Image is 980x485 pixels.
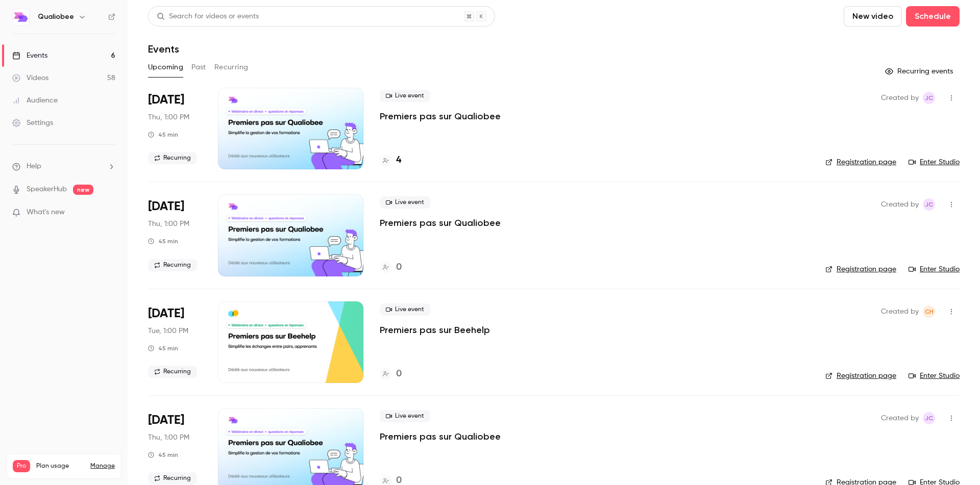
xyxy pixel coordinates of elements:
[925,305,934,318] span: CH
[380,110,501,122] a: Premiers pas sur Qualiobee
[103,208,115,217] iframe: Noticeable Trigger
[148,152,197,164] span: Recurring
[148,92,184,108] span: [DATE]
[148,59,183,75] button: Upcoming
[380,261,402,274] a: 0
[148,112,189,122] span: Thu, 1:00 PM
[909,264,960,274] a: Enter Studio
[157,11,259,22] div: Search for videos or events
[27,161,41,172] span: Help
[13,460,30,472] span: Pro
[906,6,960,27] button: Schedule
[923,198,935,211] span: Julien Chateau
[923,412,935,424] span: Julien Chateau
[38,12,74,22] h6: Qualiobee
[880,63,960,80] button: Recurring events
[148,194,202,276] div: Oct 16 Thu, 1:00 PM (Europe/Paris)
[27,184,67,195] a: SpeakerHub
[148,366,197,378] span: Recurring
[148,326,188,336] span: Tue, 1:00 PM
[380,217,501,229] a: Premiers pas sur Qualiobee
[881,198,919,211] span: Created by
[148,301,202,383] div: Oct 21 Tue, 1:00 PM (Europe/Paris)
[923,305,935,318] span: Charles HUET
[380,430,501,443] a: Premiers pas sur Qualiobee
[380,196,430,209] span: Live event
[148,412,184,428] span: [DATE]
[881,92,919,104] span: Created by
[881,305,919,318] span: Created by
[12,50,47,61] div: Events
[380,410,430,422] span: Live event
[380,303,430,316] span: Live event
[12,161,115,172] li: help-dropdown-opener
[148,259,197,271] span: Recurring
[925,198,933,211] span: JC
[214,59,249,75] button: Recurring
[148,219,189,229] span: Thu, 1:00 PM
[396,154,401,167] h4: 4
[148,305,184,322] span: [DATE]
[148,43,179,55] h1: Events
[909,157,960,167] a: Enter Studio
[380,154,401,167] a: 4
[148,432,189,443] span: Thu, 1:00 PM
[13,9,29,25] img: Qualiobee
[12,95,58,106] div: Audience
[148,131,178,139] div: 45 min
[191,59,206,75] button: Past
[27,207,65,218] span: What's new
[380,367,402,381] a: 0
[825,371,896,381] a: Registration page
[36,462,84,470] span: Plan usage
[12,73,48,83] div: Videos
[380,90,430,102] span: Live event
[380,324,490,336] a: Premiers pas sur Beehelp
[73,185,93,195] span: new
[148,344,178,352] div: 45 min
[925,92,933,104] span: JC
[148,88,202,169] div: Oct 2 Thu, 1:00 PM (Europe/Paris)
[825,264,896,274] a: Registration page
[925,412,933,424] span: JC
[148,451,178,459] div: 45 min
[148,237,178,245] div: 45 min
[825,157,896,167] a: Registration page
[148,198,184,215] span: [DATE]
[396,367,402,381] h4: 0
[881,412,919,424] span: Created by
[909,371,960,381] a: Enter Studio
[12,118,53,128] div: Settings
[923,92,935,104] span: Julien Chateau
[90,462,115,470] a: Manage
[396,261,402,274] h4: 0
[844,6,902,27] button: New video
[148,472,197,484] span: Recurring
